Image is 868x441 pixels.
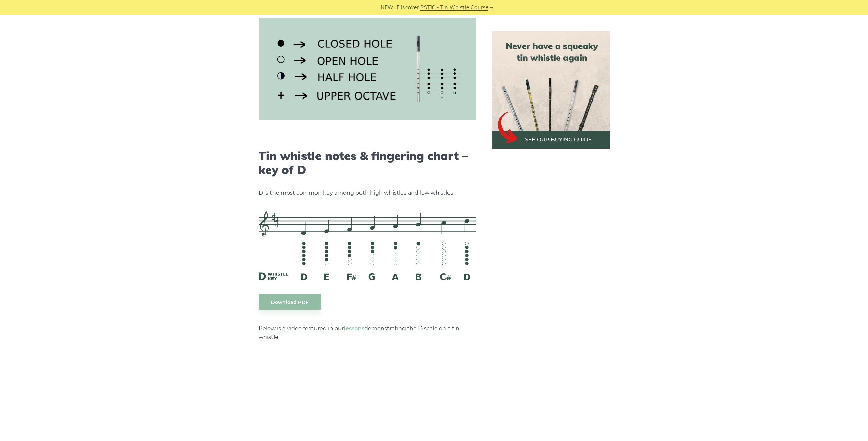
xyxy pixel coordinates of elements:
span: NEW: [381,4,395,12]
img: tin whistle buying guide [492,31,610,149]
a: lessons [344,325,364,332]
p: Below is a video featured in our demonstrating the D scale on a tin whistle. [259,324,476,342]
h2: Tin whistle notes & fingering chart – key of D [259,149,476,177]
p: D is the most common key among both high whistles and low whistles. [259,188,476,197]
img: D Whistle Fingering Chart And Notes [259,211,476,280]
span: Discover [397,4,419,12]
img: tin whistle chart guide [259,18,476,120]
a: PST10 - Tin Whistle Course [420,4,488,12]
a: Download PDF [259,294,321,310]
